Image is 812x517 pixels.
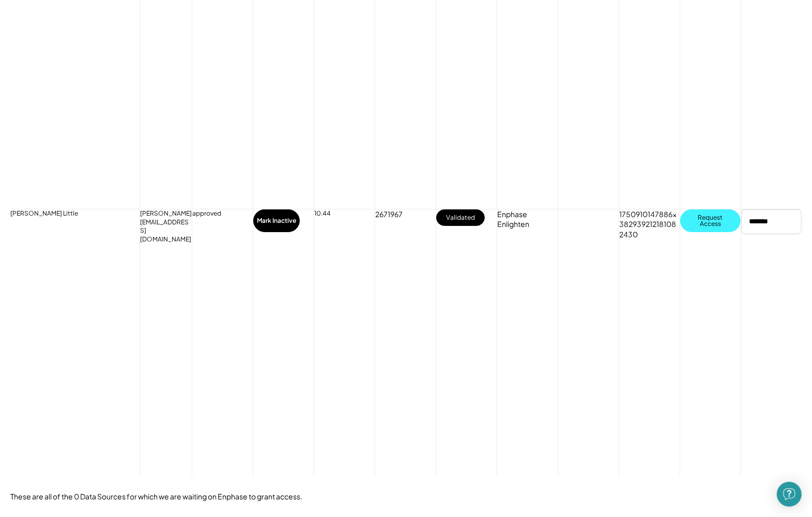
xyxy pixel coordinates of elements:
div: 10.44 [314,209,375,228]
div: approved [192,209,253,228]
div: [PERSON_NAME] Little [10,209,140,228]
button: Request Access [680,209,741,232]
div: 2671967 [375,209,436,228]
div: 1750910147886x382939212181082430 [619,209,680,240]
button: Validated [436,209,485,226]
div: [PERSON_NAME][EMAIL_ADDRESS][DOMAIN_NAME] [140,209,192,244]
button: Mark Inactive [253,209,300,232]
div: Open Intercom Messenger [777,482,802,507]
div: Enphase Enlighten [497,209,558,230]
